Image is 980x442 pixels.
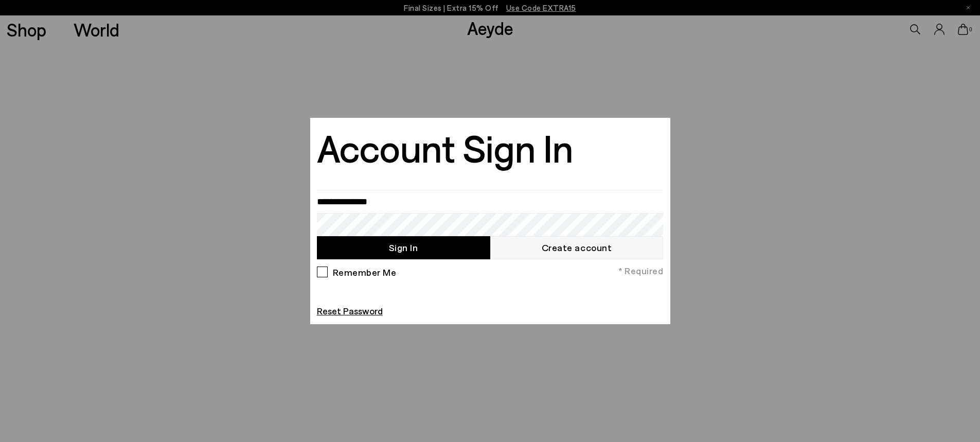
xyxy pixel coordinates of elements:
span: * Required [618,264,663,277]
button: Sign In [317,236,490,259]
label: Remember Me [330,267,397,276]
a: Reset Password [317,305,383,316]
a: Create account [490,236,664,259]
h2: Account Sign In [317,127,573,168]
